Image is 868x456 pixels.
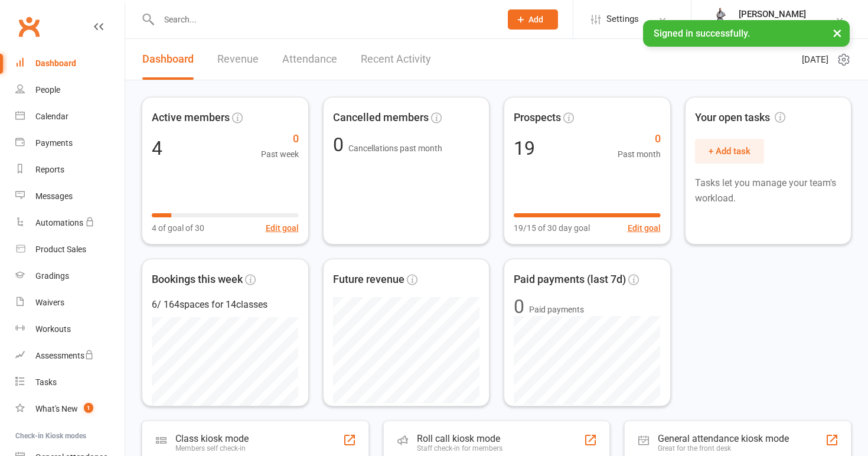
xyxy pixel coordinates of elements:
[15,236,125,263] a: Product Sales
[618,131,661,148] span: 0
[14,12,44,41] a: Clubworx
[15,289,125,316] a: Waivers
[514,139,535,158] div: 19
[261,148,299,161] span: Past week
[333,271,404,288] span: Future revenue
[152,222,204,234] span: 4 of goal of 30
[35,58,76,68] div: Dashboard
[35,245,86,254] div: Product Sales
[282,39,337,80] a: Attendance
[658,444,789,452] div: Great for the front desk
[15,77,125,103] a: People
[261,131,299,148] span: 0
[514,109,561,126] span: Prospects
[739,19,806,30] div: GP COMBAT
[695,175,842,206] p: Tasks let you manage your team's workload.
[695,139,764,164] button: + Add task
[15,316,125,343] a: Workouts
[529,303,584,316] span: Paid payments
[628,222,661,234] button: Edit goal
[155,11,492,28] input: Search...
[35,138,73,148] div: Payments
[606,6,639,32] span: Settings
[15,263,125,289] a: Gradings
[35,377,57,387] div: Tasks
[152,271,243,288] span: Bookings this week
[15,103,125,130] a: Calendar
[175,433,249,444] div: Class kiosk mode
[152,297,299,312] div: 6 / 164 spaces for 14 classes
[15,343,125,369] a: Assessments
[827,20,848,45] button: ×
[417,444,502,452] div: Staff check-in for members
[35,404,78,413] div: What's New
[739,9,806,19] div: [PERSON_NAME]
[333,109,429,126] span: Cancelled members
[35,271,69,281] div: Gradings
[266,222,299,234] button: Edit goal
[417,433,502,444] div: Roll call kiosk mode
[361,39,431,80] a: Recent Activity
[658,433,789,444] div: General attendance kiosk mode
[15,157,125,183] a: Reports
[15,183,125,210] a: Messages
[618,148,661,161] span: Past month
[152,109,230,126] span: Active members
[152,139,162,158] div: 4
[15,396,125,422] a: What's New1
[514,297,524,316] div: 0
[528,15,543,24] span: Add
[695,109,785,126] span: Your open tasks
[348,144,442,153] span: Cancellations past month
[709,8,733,31] img: thumb_image1750126119.png
[654,28,750,39] span: Signed in successfully.
[15,210,125,236] a: Automations
[35,298,64,307] div: Waivers
[35,351,94,360] div: Assessments
[508,9,558,30] button: Add
[15,369,125,396] a: Tasks
[35,324,71,334] div: Workouts
[142,39,194,80] a: Dashboard
[35,112,68,121] div: Calendar
[35,218,83,227] div: Automations
[175,444,249,452] div: Members self check-in
[35,85,60,95] div: People
[217,39,259,80] a: Revenue
[802,53,828,67] span: [DATE]
[84,403,93,413] span: 1
[333,133,348,156] span: 0
[35,165,64,174] div: Reports
[514,222,590,234] span: 19/15 of 30 day goal
[514,271,626,288] span: Paid payments (last 7d)
[35,191,73,201] div: Messages
[15,130,125,157] a: Payments
[15,50,125,77] a: Dashboard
